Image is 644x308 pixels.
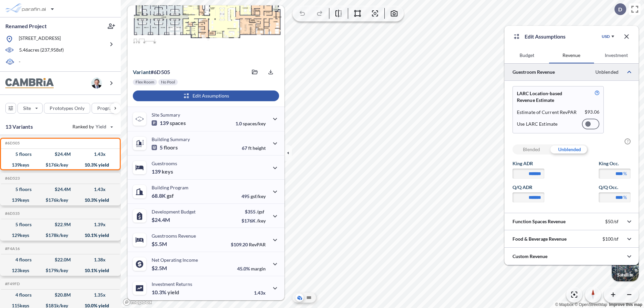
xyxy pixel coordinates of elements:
[513,144,550,155] div: Blended
[504,47,549,63] button: Budget
[623,170,627,177] label: %
[257,209,264,214] span: /gsf
[19,58,20,66] p: -
[305,294,313,302] button: Site Plan
[5,123,33,131] p: 13 Variants
[585,109,599,116] p: $ 93.06
[167,289,179,296] span: yield
[623,194,627,201] label: %
[599,160,631,167] label: King Occ.
[96,123,107,130] span: Yield
[50,105,85,112] p: Prototypes Only
[517,121,557,127] p: Use LARC Estimate
[513,218,566,225] p: Function Spaces Revenue
[19,35,61,43] p: [STREET_ADDRESS]
[133,69,170,75] p: # 6d505
[152,209,196,214] p: Development Budget
[235,121,266,126] p: 1.0
[575,302,607,307] a: OpenStreetMap
[152,233,196,239] p: Guestrooms Revenue
[152,185,189,190] p: Building Program
[152,217,171,223] p: $24.4M
[609,302,642,307] a: Improve this map
[170,120,186,126] span: spaces
[296,294,304,302] button: Aerial View
[594,47,639,63] button: Investment
[625,138,631,144] span: ?
[618,6,622,12] p: D
[612,254,639,281] button: Switcher ImageSatellite
[605,219,619,225] p: $50/sf
[4,211,20,216] h5: Click to copy the code
[123,298,152,306] a: Mapbox homepage
[513,160,544,167] label: King ADR
[612,254,639,281] img: Switcher Image
[152,120,186,126] p: 139
[525,33,566,41] p: Edit Assumptions
[4,141,20,145] h5: Click to copy the code
[242,145,266,151] p: 67
[241,193,266,199] p: 495
[517,90,579,104] p: LARC Location-based Revenue Estimate
[513,236,567,242] p: Food & Beverage Revenue
[133,90,279,101] button: Edit Assumptions
[152,281,192,287] p: Investment Returns
[241,218,266,224] p: $176K
[92,103,128,114] button: Program
[5,22,47,30] p: Renamed Project
[251,193,266,199] span: gsf/key
[602,236,619,242] p: $100/sf
[4,246,20,251] h5: Click to copy the code
[253,145,266,151] span: height
[231,242,266,247] p: $109.20
[44,103,90,114] button: Prototypes Only
[617,272,633,278] p: Satellite
[251,266,266,271] span: margin
[152,289,179,296] p: 10.3%
[241,209,266,214] p: $355
[152,144,178,151] p: 5
[513,184,544,191] label: Q/Q ADR
[152,257,198,263] p: Net Operating Income
[162,168,173,175] span: keys
[5,78,54,88] img: BrandImage
[4,176,20,181] h5: Click to copy the code
[67,121,117,132] button: Ranked by Yield
[257,218,266,224] span: /key
[164,144,178,151] span: floors
[152,161,177,166] p: Guestrooms
[97,105,116,112] p: Program
[17,103,43,114] button: Site
[555,302,574,307] a: Mapbox
[243,121,266,126] span: spaces/key
[599,184,631,191] label: Q/Q Occ.
[602,34,610,39] div: USD
[19,47,64,54] p: 5.46 acres ( 237,958 sf)
[237,266,266,271] p: 45.0%
[133,69,151,75] span: Variant
[152,265,168,271] p: $2.5M
[152,112,180,118] p: Site Summary
[136,79,154,85] p: Flex Room
[550,144,588,155] div: Unblended
[249,242,266,247] span: RevPAR
[91,78,102,88] img: user logo
[517,109,577,116] p: Estimate of Current RevPAR
[152,192,174,199] p: 68.8K
[23,105,31,112] p: Site
[167,192,174,199] span: gsf
[4,282,20,286] h5: Click to copy the code
[549,47,594,63] button: Revenue
[513,253,547,260] p: Custom Revenue
[248,145,252,151] span: ft
[152,168,173,175] p: 139
[161,79,175,85] p: No Pool
[152,241,168,247] p: $5.5M
[254,290,266,296] p: 1.43x
[152,136,190,142] p: Building Summary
